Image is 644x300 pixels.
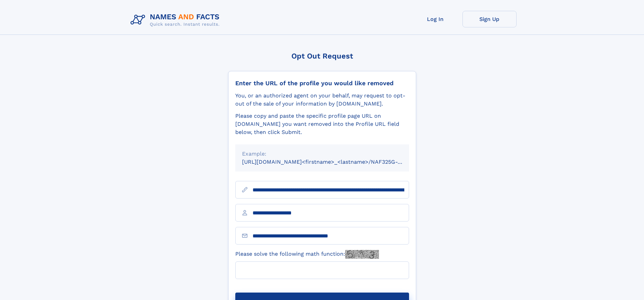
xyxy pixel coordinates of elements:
[235,250,379,259] label: Please solve the following math function:
[462,11,517,27] a: Sign Up
[228,52,416,60] div: Opt Out Request
[242,150,402,158] div: Example:
[235,112,409,136] div: Please copy and paste the specific profile page URL on [DOMAIN_NAME] you want removed into the Pr...
[235,92,409,108] div: You, or an authorized agent on your behalf, may request to opt-out of the sale of your informatio...
[408,11,462,27] a: Log In
[128,11,225,29] img: Logo Names and Facts
[242,159,422,165] small: [URL][DOMAIN_NAME]<firstname>_<lastname>/NAF325G-xxxxxxxx
[235,79,409,87] div: Enter the URL of the profile you would like removed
